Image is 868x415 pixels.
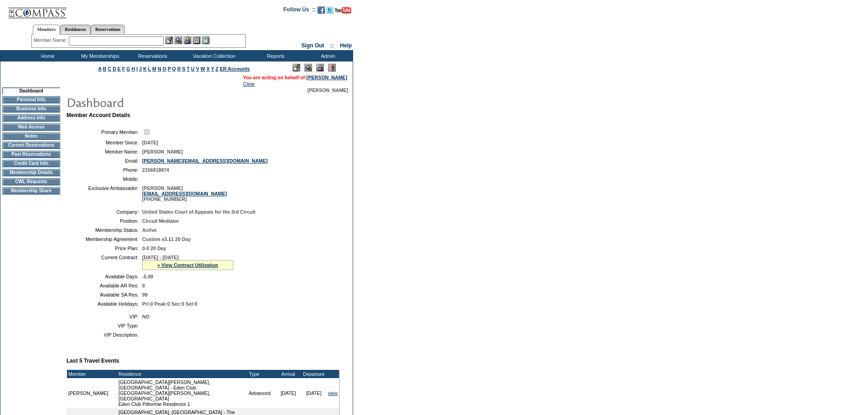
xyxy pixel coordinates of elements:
[152,66,156,72] a: M
[187,66,190,72] a: T
[142,218,179,224] span: Circuit Mediator
[220,66,250,72] a: ER Accounts
[33,25,61,35] a: Members
[21,50,73,61] td: Home
[2,151,60,158] td: Past Reservations
[113,66,116,72] a: D
[143,66,147,72] a: K
[182,66,185,72] a: S
[177,66,181,72] a: R
[330,42,334,49] span: ::
[67,378,117,408] td: [PERSON_NAME]
[142,140,158,145] span: [DATE]
[2,114,60,122] td: Address Info
[148,66,151,72] a: L
[318,9,325,15] a: Become our fan on Facebook
[142,185,227,202] span: [PERSON_NAME] [PHONE_NUMBER]
[335,9,351,15] a: Subscribe to our YouTube Channel
[70,301,139,307] td: Available Holidays:
[248,50,301,61] td: Reports
[243,75,347,80] span: You are acting on behalf of:
[301,50,353,61] td: Admin
[328,390,338,396] a: view
[206,66,210,72] a: X
[196,66,199,72] a: V
[293,64,300,72] img: Edit Mode
[125,50,178,61] td: Reservations
[142,191,227,196] a: [EMAIL_ADDRESS][DOMAIN_NAME]
[70,149,139,154] td: Member Name:
[308,87,348,93] span: [PERSON_NAME]
[318,6,325,14] img: Become our fan on Facebook
[60,25,91,34] a: Residences
[283,5,316,16] td: Follow Us ::
[276,378,301,408] td: [DATE]
[70,292,139,297] td: Available SA Res:
[165,36,173,44] img: b_edit.gif
[193,36,200,44] img: Reservations
[70,314,139,319] td: VIP:
[70,128,139,136] td: Primary Member:
[2,169,60,176] td: Membership Details
[108,66,111,72] a: C
[216,66,219,72] a: Z
[301,370,327,378] td: Departure
[200,66,205,72] a: W
[142,246,166,251] span: 0-0 20 Day
[2,96,60,103] td: Personal Info
[247,370,275,378] td: Type
[142,314,149,319] span: NO
[328,64,336,72] img: Log Concern/Member Elevation
[142,236,191,242] span: Custom v3.11 20 Day
[70,283,139,288] td: Available AR Res:
[191,66,195,72] a: U
[2,87,60,94] td: Dashboard
[117,370,247,378] td: Residence
[184,36,191,44] img: Impersonate
[326,9,334,15] a: Follow us on Twitter
[142,158,267,164] a: [PERSON_NAME][EMAIL_ADDRESS][DOMAIN_NAME]
[70,140,139,145] td: Member Since:
[340,42,352,49] a: Help
[70,332,139,338] td: VIP Description:
[307,75,347,80] a: [PERSON_NAME]
[70,167,139,173] td: Phone:
[301,378,327,408] td: [DATE]
[202,36,210,44] img: b_calculator.gif
[132,66,135,72] a: H
[70,246,139,251] td: Price Plan:
[316,64,324,72] img: Impersonate
[66,93,248,111] img: pgTtlDashboard.gif
[2,133,60,140] td: Notes
[2,178,60,185] td: CWL Requests
[34,36,69,44] div: Member Name:
[142,283,145,288] span: 0
[67,358,119,364] b: Last 5 Travel Events
[70,255,139,270] td: Current Contract:
[126,66,130,72] a: G
[70,274,139,279] td: Available Days:
[2,142,60,149] td: Current Reservations
[70,158,139,164] td: Email:
[118,66,121,72] a: E
[2,123,60,131] td: Web Access
[70,185,139,202] td: Exclusive Ambassador:
[70,218,139,224] td: Position:
[243,81,255,87] a: Clear
[172,66,176,72] a: Q
[142,255,179,260] span: [DATE] - [DATE]
[142,209,256,215] span: United States Court of Appeals for the 3rd Circuit
[73,50,125,61] td: My Memberships
[304,64,312,72] img: View Mode
[91,25,125,34] a: Reservations
[163,66,166,72] a: O
[247,378,275,408] td: Advanced
[142,149,183,154] span: [PERSON_NAME]
[70,227,139,233] td: Membership Status:
[67,370,117,378] td: Member
[142,227,157,233] span: Active
[157,262,218,268] a: » View Contract Utilization
[301,42,324,49] a: Sign Out
[136,66,138,72] a: I
[326,6,334,14] img: Follow us on Twitter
